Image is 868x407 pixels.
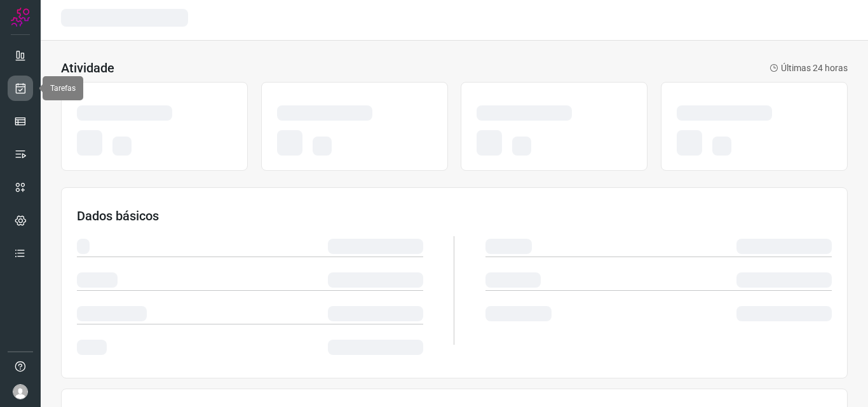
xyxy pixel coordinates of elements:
span: Tarefas [50,84,76,93]
h3: Atividade [61,60,114,76]
p: Últimas 24 horas [770,62,848,75]
img: avatar-user-boy.jpg [13,384,28,399]
img: Logo [11,8,30,27]
h3: Dados básicos [77,208,832,224]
